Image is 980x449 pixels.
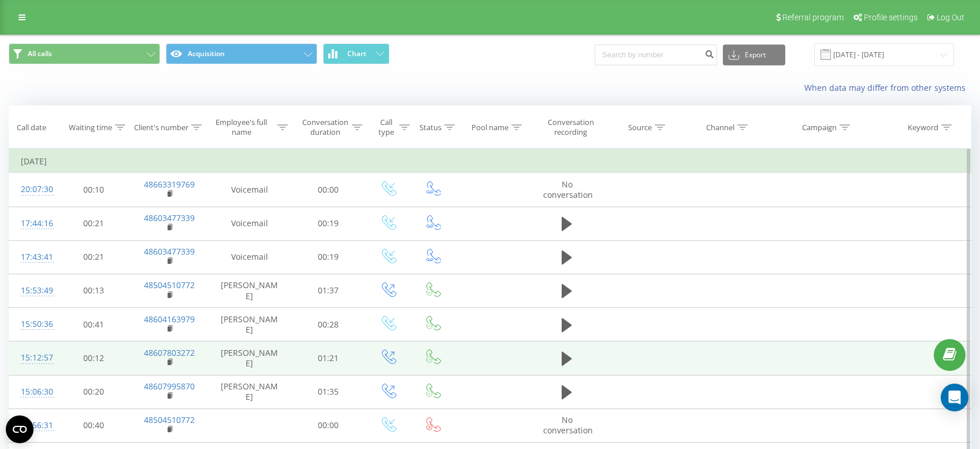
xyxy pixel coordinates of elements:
[706,123,734,133] div: Channel
[57,375,131,408] td: 00:20
[301,117,348,137] div: Conversation duration
[208,173,291,207] td: Voicemail
[376,117,396,137] div: Call type
[166,43,317,64] button: Acquisition
[542,117,600,137] div: Conversation recording
[291,308,365,341] td: 00:28
[144,179,195,190] a: 48663319769
[57,341,131,375] td: 00:12
[208,117,275,137] div: Employee's full name
[21,381,45,403] div: 15:06:30
[595,45,717,65] input: Search by number
[208,240,291,274] td: Voicemail
[144,314,195,325] a: 48604163979
[291,274,365,307] td: 01:37
[291,173,365,207] td: 00:00
[208,341,291,375] td: [PERSON_NAME]
[57,408,131,442] td: 00:40
[864,13,918,22] span: Profile settings
[17,123,46,133] div: Call date
[28,49,52,58] span: All calls
[472,123,508,133] div: Pool name
[21,212,45,235] div: 17:44:16
[291,240,365,274] td: 00:19
[9,150,971,173] td: [DATE]
[804,82,971,93] a: When data may differ from other systems
[21,347,45,369] div: 15:12:57
[291,375,365,408] td: 01:35
[291,207,365,240] td: 00:19
[21,246,45,268] div: 17:43:41
[291,341,365,375] td: 01:21
[628,123,652,133] div: Source
[9,43,160,64] button: All calls
[323,43,389,64] button: Chart
[937,13,964,22] span: Log Out
[208,308,291,341] td: [PERSON_NAME]
[543,414,593,436] span: No conversation
[908,123,938,133] div: Keyword
[208,274,291,307] td: [PERSON_NAME]
[57,308,131,341] td: 00:41
[144,347,195,358] a: 48607803272
[69,123,112,133] div: Waiting time
[420,123,441,133] div: Status
[347,50,366,58] span: Chart
[144,381,195,392] a: 48607995870
[291,408,365,442] td: 00:00
[802,123,837,133] div: Campaign
[543,179,593,200] span: No conversation
[57,173,131,207] td: 00:10
[208,375,291,408] td: [PERSON_NAME]
[144,279,195,290] a: 48504510772
[134,123,188,133] div: Client's number
[21,178,45,201] div: 20:07:30
[144,414,195,425] a: 48504510772
[6,415,34,443] button: Open CMP widget
[21,414,45,437] div: 14:56:31
[57,240,131,274] td: 00:21
[144,212,195,223] a: 48603477339
[208,207,291,240] td: Voicemail
[941,384,968,411] div: Open Intercom Messenger
[723,45,785,65] button: Export
[21,279,45,302] div: 15:53:49
[57,207,131,240] td: 00:21
[144,246,195,257] a: 48603477339
[57,274,131,307] td: 00:13
[21,313,45,336] div: 15:50:36
[782,13,844,22] span: Referral program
